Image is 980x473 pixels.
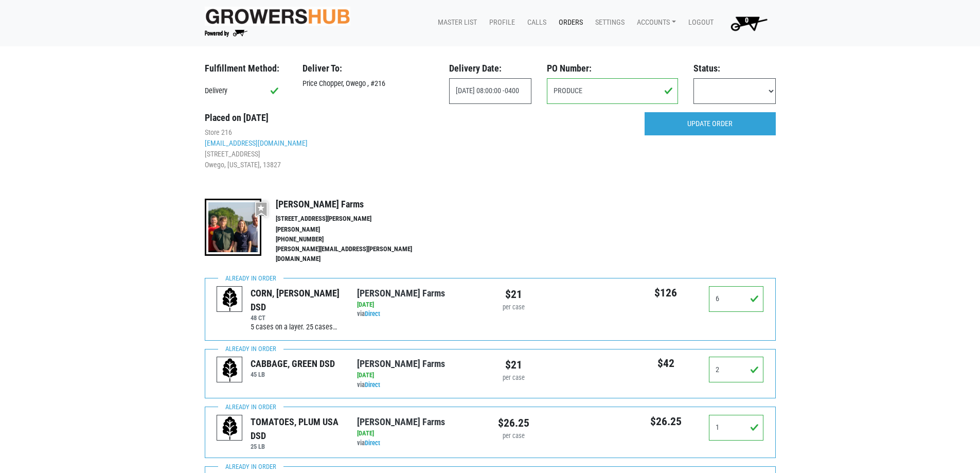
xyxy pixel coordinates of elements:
[718,13,776,33] a: 0
[357,358,445,369] a: [PERSON_NAME] Farms
[519,13,550,32] a: Calls
[357,429,482,439] div: [DATE]
[205,112,629,124] h3: Placed on [DATE]
[357,300,482,310] div: [DATE]
[205,127,629,138] li: Store 216
[481,13,519,32] a: Profile
[205,160,629,170] li: Owego, [US_STATE], 13827
[217,287,243,312] img: placeholder-variety-43d6402dacf2d531de610a020419775a.svg
[449,78,531,104] input: Select Date
[276,214,434,224] li: [STREET_ADDRESS][PERSON_NAME]
[251,415,342,443] div: TOMATOES, PLUM USA DSD
[357,416,445,427] a: [PERSON_NAME] Farms
[205,149,629,160] li: [STREET_ADDRESS]
[430,13,481,32] a: Master List
[498,357,529,373] div: $21
[498,431,529,441] div: per case
[357,371,482,390] div: via
[709,415,764,441] input: Qty
[693,63,776,74] h3: Status:
[638,357,693,370] h5: $42
[276,199,434,210] h4: [PERSON_NAME] Farms
[498,415,529,431] div: $26.25
[357,288,445,299] a: [PERSON_NAME] Farms
[498,286,529,303] div: $21
[251,357,335,371] div: CABBAGE, GREEN DSD
[205,199,261,255] img: thumbnail-8a08f3346781c529aa742b86dead986c.jpg
[365,381,380,389] a: Direct
[645,112,776,136] input: UPDATE ORDER
[205,30,247,37] img: Powered by Big Wheelbarrow
[357,371,482,380] div: [DATE]
[357,429,482,448] div: via
[638,415,693,428] h5: $26.25
[205,139,308,147] a: [EMAIL_ADDRESS][DOMAIN_NAME]
[251,443,342,450] h6: 25 LB
[680,13,718,32] a: Logout
[276,244,434,264] li: [PERSON_NAME][EMAIL_ADDRESS][PERSON_NAME][DOMAIN_NAME]
[629,13,680,32] a: Accounts
[302,63,434,74] h3: Deliver To:
[251,314,342,322] h6: 48 CT
[276,225,434,235] li: [PERSON_NAME]
[709,357,764,382] input: Qty
[550,13,587,32] a: Orders
[726,13,772,33] img: Cart
[333,322,337,333] span: …
[638,286,693,300] h5: $126
[498,373,529,383] div: per case
[251,286,342,314] div: CORN, [PERSON_NAME] DSD
[295,78,441,90] div: Price Chopper, Owego , #216
[205,7,351,26] img: original-fc7597fdc6adbb9d0e2ae620e786d1a2.jpg
[365,439,380,447] a: Direct
[217,357,243,383] img: placeholder-variety-43d6402dacf2d531de610a020419775a.svg
[251,371,335,378] h6: 45 LB
[709,286,764,312] input: Qty
[357,300,482,320] div: via
[547,63,678,74] h3: PO Number:
[251,322,342,333] div: 5 cases on a layer. 25 cases
[587,13,629,32] a: Settings
[365,310,380,318] a: Direct
[449,63,531,74] h3: Delivery Date:
[205,63,287,74] h3: Fulfillment Method:
[217,415,243,441] img: placeholder-variety-43d6402dacf2d531de610a020419775a.svg
[276,235,434,244] li: [PHONE_NUMBER]
[498,303,529,312] div: per case
[745,16,749,25] span: 0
